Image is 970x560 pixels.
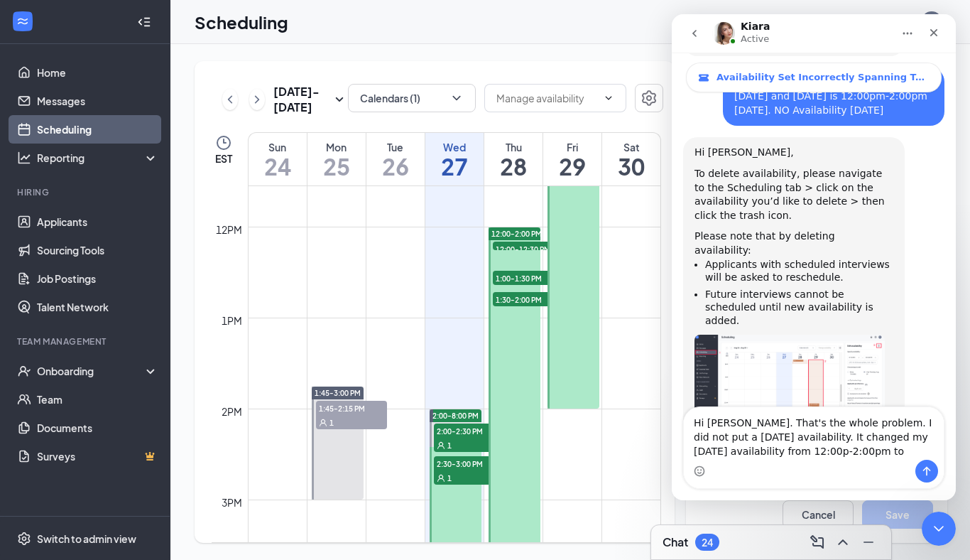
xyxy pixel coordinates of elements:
span: 2:00-2:30 PM [434,424,505,438]
a: Settings [635,84,663,115]
button: Save [862,500,933,529]
h1: 28 [484,154,543,178]
svg: ChevronDown [603,92,614,104]
div: 3pm [219,495,245,510]
a: Team [37,385,158,414]
div: Thu [484,140,543,154]
button: ChevronUp [832,531,854,554]
div: Sun [249,140,307,154]
span: 2:00-8:00 PM [432,411,479,421]
div: Team Management [17,335,156,348]
a: August 25, 2025 [307,133,366,185]
h3: [DATE] - [DATE] [273,84,331,115]
svg: ChevronRight [250,91,264,108]
svg: WorkstreamLogo [16,14,30,28]
a: Job Postings [37,264,158,293]
iframe: Intercom live chat [922,512,956,546]
svg: ChevronDown [449,91,464,105]
a: Sourcing Tools [37,236,158,264]
span: EST [215,151,232,166]
a: August 26, 2025 [366,133,425,185]
svg: User [437,441,445,450]
h1: 26 [366,154,425,178]
h1: 25 [307,154,366,178]
h1: Scheduling [195,10,288,34]
div: Sat [602,140,660,154]
div: Fri [543,140,601,154]
span: 1 [447,441,452,451]
a: Home [37,58,158,87]
h1: 24 [249,154,307,178]
svg: User [319,419,327,427]
a: August 24, 2025 [249,133,307,185]
input: Manage availability [496,90,597,106]
a: August 29, 2025 [543,133,601,185]
h1: 30 [602,154,660,178]
span: 12:00-12:30 PM [493,242,564,256]
div: Switch to admin view [37,532,136,546]
span: 1 [329,418,334,428]
button: ChevronRight [249,89,265,110]
h1: 29 [543,154,601,178]
svg: SmallChevronDown [331,91,348,108]
button: Cancel [783,500,854,529]
div: 12pm [213,222,245,237]
a: Talent Network [37,293,158,321]
div: 1pm [219,313,245,328]
a: Documents [37,414,158,442]
svg: QuestionInfo [892,14,909,31]
svg: Clock [215,134,232,151]
div: 2pm [219,404,245,419]
a: SurveysCrown [37,442,158,470]
button: Minimize [857,531,880,554]
svg: Notifications [861,14,878,31]
span: 1:45-3:00 PM [315,388,361,398]
a: August 30, 2025 [602,133,660,185]
svg: UserCheck [17,364,31,378]
button: Settings [635,84,663,112]
svg: Settings [641,90,658,107]
div: Hiring [17,186,156,198]
h1: 27 [425,154,484,178]
svg: User [437,474,445,483]
div: Reporting [37,151,159,165]
div: Tue [366,140,425,154]
svg: ChevronUp [834,534,851,551]
button: Calendars (1)ChevronDown [348,84,476,112]
div: 24 [702,537,713,549]
svg: ComposeMessage [809,534,826,551]
span: 12:00-2:00 PM [491,229,542,239]
h3: Chat [663,534,688,550]
svg: ChevronLeft [223,91,237,108]
a: Messages [37,87,158,115]
svg: Minimize [860,534,877,551]
a: Applicants [37,208,158,236]
svg: Settings [17,532,31,546]
iframe: Intercom live chat [672,14,956,500]
a: August 28, 2025 [484,133,543,185]
span: 2:30-3:00 PM [434,456,505,470]
span: 1 [447,473,452,483]
div: Mon [307,140,366,154]
a: August 27, 2025 [425,133,484,185]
